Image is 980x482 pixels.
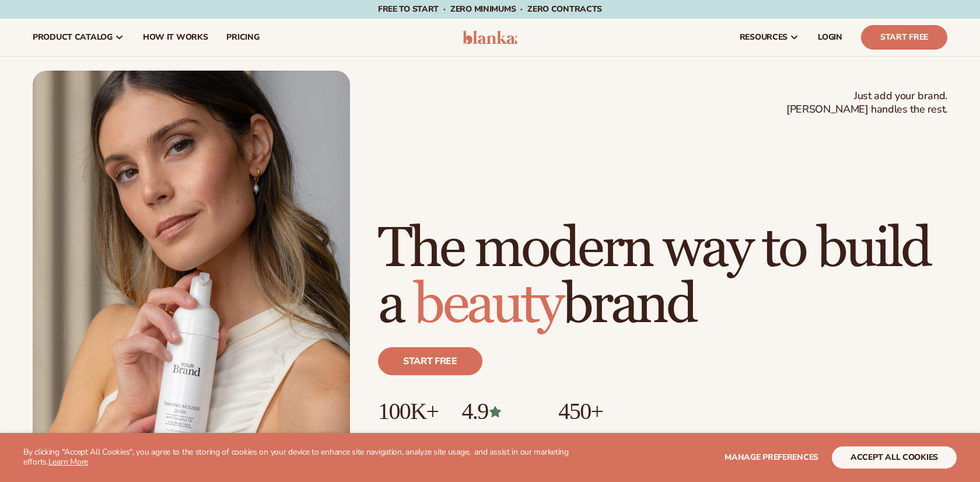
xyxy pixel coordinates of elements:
[724,446,818,469] button: Manage preferences
[740,33,787,42] span: resources
[134,19,218,56] a: How It Works
[378,424,438,443] p: Brands built
[558,399,646,424] p: 450+
[463,30,518,44] img: logo
[33,33,113,42] span: product catalog
[414,271,562,339] span: beauty
[378,347,482,375] a: Start free
[558,424,646,443] p: High-quality products
[461,399,535,424] p: 4.9
[861,25,947,50] a: Start Free
[217,19,268,56] a: pricing
[378,4,602,15] span: Free to start · ZERO minimums · ZERO contracts
[23,19,134,56] a: product catalog
[461,424,535,443] p: Over 400 reviews
[730,19,808,56] a: resources
[378,399,438,424] p: 100K+
[143,33,208,42] span: How It Works
[808,19,852,56] a: LOGIN
[786,89,947,117] span: Just add your brand. [PERSON_NAME] handles the rest.
[48,456,88,467] a: Learn More
[832,446,957,469] button: accept all cookies
[724,452,818,463] span: Manage preferences
[378,221,947,333] h1: The modern way to build a brand
[33,71,350,471] img: Female holding tanning mousse.
[818,33,842,42] span: LOGIN
[226,33,259,42] span: pricing
[23,448,572,467] p: By clicking "Accept All Cookies", you agree to the storing of cookies on your device to enhance s...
